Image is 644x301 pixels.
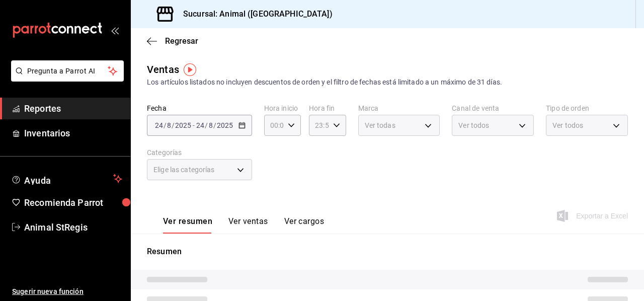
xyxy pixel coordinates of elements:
[165,36,198,46] span: Regresar
[193,121,195,129] span: -
[228,216,268,234] button: Ver ventas
[111,26,119,34] button: open_drawer_menu
[12,286,122,297] span: Sugerir nueva función
[205,121,208,129] span: /
[552,120,583,130] span: Ver todos
[284,216,325,234] button: Ver cargos
[24,102,122,115] span: Reportes
[24,196,122,209] span: Recomienda Parrot
[147,149,252,156] label: Categorías
[196,121,205,129] input: --
[27,66,108,77] span: Pregunta a Parrot AI
[358,105,440,112] label: Marca
[154,121,164,129] input: --
[213,121,216,129] span: /
[175,121,192,129] input: ----
[164,121,167,129] span: /
[147,36,198,46] button: Regresar
[147,105,252,112] label: Fecha
[24,220,122,234] span: Animal StRegis
[216,121,233,129] input: ----
[184,63,196,76] img: Tooltip marker
[458,120,489,130] span: Ver todos
[309,105,346,112] label: Hora fin
[163,216,324,234] div: navigation tabs
[365,120,395,130] span: Ver todas
[264,105,301,112] label: Hora inicio
[452,105,534,112] label: Canal de venta
[546,105,628,112] label: Tipo de orden
[147,62,179,77] div: Ventas
[24,173,109,185] span: Ayuda
[172,121,175,129] span: /
[11,60,124,82] button: Pregunta a Parrot AI
[147,246,628,258] p: Resumen
[153,165,215,175] span: Elige las categorías
[24,126,122,140] span: Inventarios
[175,8,333,20] h3: Sucursal: Animal ([GEOGRAPHIC_DATA])
[147,77,628,88] div: Los artículos listados no incluyen descuentos de orden y el filtro de fechas está limitado a un m...
[163,216,212,234] button: Ver resumen
[167,121,172,129] input: --
[7,73,124,84] a: Pregunta a Parrot AI
[208,121,213,129] input: --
